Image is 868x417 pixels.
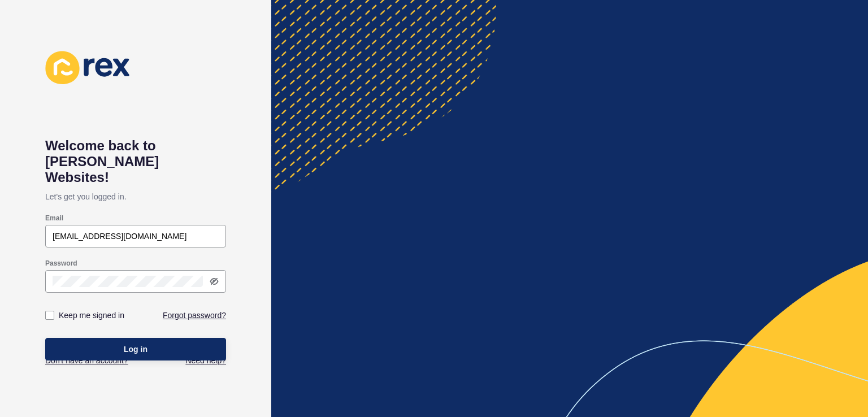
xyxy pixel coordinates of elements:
[45,138,226,185] h1: Welcome back to [PERSON_NAME] Websites!
[53,231,219,242] input: e.g. name@company.com
[124,344,147,355] span: Log in
[45,338,226,360] button: Log in
[45,185,226,208] p: Let's get you logged in.
[163,310,226,321] a: Forgot password?
[59,310,124,321] label: Keep me signed in
[45,214,63,223] label: Email
[45,355,128,366] a: Don't have an account?
[45,259,77,268] label: Password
